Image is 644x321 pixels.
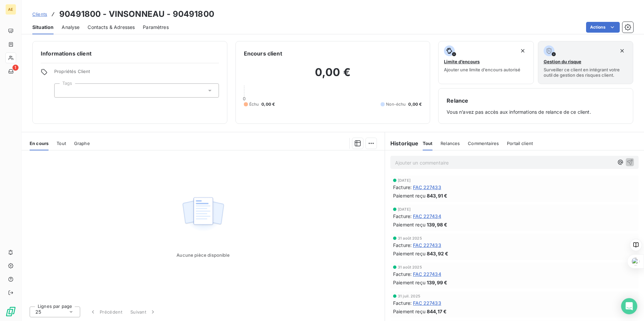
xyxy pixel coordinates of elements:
span: Facture : [393,271,412,278]
button: Actions [586,22,620,33]
span: Facture : [393,184,412,191]
span: Facture : [393,213,412,220]
span: 31 août 2025 [398,236,422,240]
span: Paiement reçu [393,192,425,199]
span: 25 [35,309,41,315]
span: Gestion du risque [544,59,581,64]
span: Relances [441,141,460,146]
button: Suivant [126,305,160,319]
span: Paiement reçu [393,308,425,315]
span: Commentaires [468,141,499,146]
span: Facture : [393,242,412,249]
span: Surveiller ce client en intégrant votre outil de gestion des risques client. [544,67,627,78]
span: 139,99 € [427,279,447,286]
a: Clients [32,11,47,17]
span: 843,91 € [427,192,447,199]
span: Paiement reçu [393,279,425,286]
h6: Relance [447,97,625,105]
button: Limite d’encoursAjouter une limite d’encours autorisé [438,41,534,84]
span: [DATE] [398,207,411,211]
span: Clients [32,11,47,17]
span: 0,00 € [261,101,275,107]
span: Tout [57,141,66,146]
span: 1 [12,65,19,71]
div: Vous n’avez pas accès aux informations de relance de ce client. [447,97,625,115]
span: 0 [243,96,246,101]
span: [DATE] [398,178,411,182]
h6: Encours client [244,49,282,58]
span: Graphe [74,141,90,146]
h2: 0,00 € [244,66,422,86]
span: En cours [30,141,49,146]
span: Contacts & Adresses [88,24,135,31]
span: 31 août 2025 [398,265,422,269]
span: 0,00 € [408,101,422,107]
span: 844,17 € [427,308,447,315]
span: Paiement reçu [393,221,425,228]
h3: 90491800 - VINSONNEAU - 90491800 [59,8,214,20]
span: Analyse [62,24,79,31]
span: Portail client [507,141,533,146]
span: Situation [32,24,54,31]
img: Empty state [182,193,225,235]
span: Ajouter une limite d’encours autorisé [444,67,520,72]
h6: Historique [385,139,419,147]
span: Paiement reçu [393,250,425,257]
span: FAC 227433 [413,184,441,191]
span: FAC 227433 [413,299,441,307]
span: 843,92 € [427,250,448,257]
span: 139,98 € [427,221,447,228]
h6: Informations client [41,49,219,58]
img: Logo LeanPay [5,306,16,317]
input: Ajouter une valeur [60,87,65,94]
span: Facture : [393,299,412,307]
span: FAC 227434 [413,271,441,278]
span: Tout [423,141,433,146]
span: 31 juil. 2025 [398,294,420,298]
div: Open Intercom Messenger [621,298,637,314]
span: Paramètres [143,24,169,31]
button: Gestion du risqueSurveiller ce client en intégrant votre outil de gestion des risques client. [538,41,633,84]
span: FAC 227434 [413,213,441,220]
span: Limite d’encours [444,59,480,64]
div: AE [5,4,16,15]
span: Non-échu [386,101,406,107]
span: Échu [249,101,259,107]
span: Propriétés Client [54,69,219,78]
button: Précédent [86,305,126,319]
span: FAC 227433 [413,242,441,249]
span: Aucune pièce disponible [176,252,229,258]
